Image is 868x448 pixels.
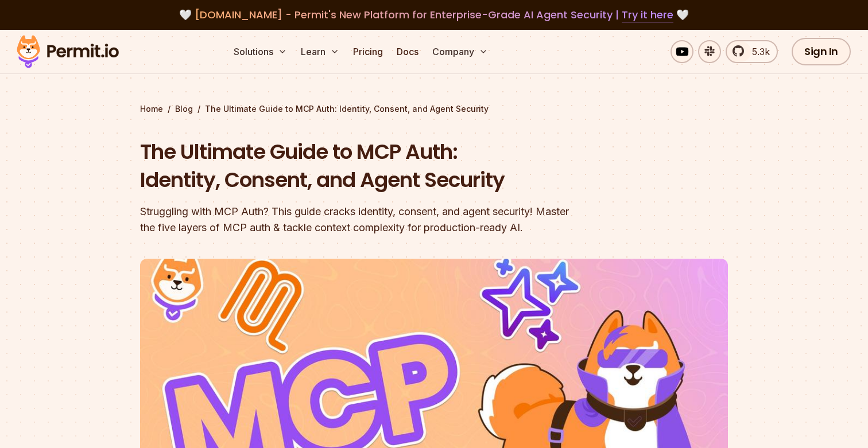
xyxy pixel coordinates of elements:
a: Home [140,103,163,115]
a: Pricing [348,40,387,63]
button: Company [428,40,493,63]
a: 5.3k [726,40,778,63]
a: Try it here [622,7,673,22]
button: Solutions [229,40,292,63]
a: Sign In [792,38,851,65]
span: [DOMAIN_NAME] - Permit's New Platform for Enterprise-Grade AI Agent Security | [195,7,673,22]
h1: The Ultimate Guide to MCP Auth: Identity, Consent, and Agent Security [140,138,581,194]
div: Struggling with MCP Auth? This guide cracks identity, consent, and agent security! Master the fiv... [140,204,581,236]
div: 🤍 🤍 [28,7,840,23]
a: Blog [175,103,193,115]
div: / / [140,103,728,115]
button: Learn [296,40,344,63]
a: Docs [392,40,423,63]
span: 5.3k [745,45,770,59]
img: Permit logo [11,32,124,71]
